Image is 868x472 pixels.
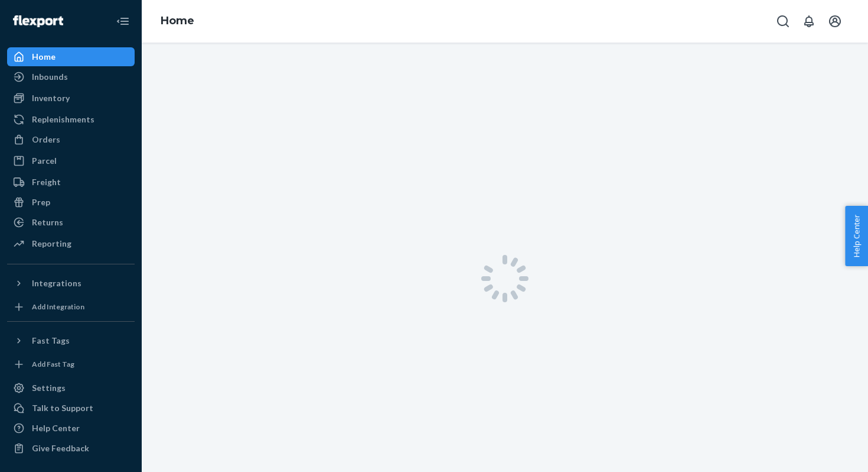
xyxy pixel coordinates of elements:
[32,216,63,228] div: Returns
[7,298,135,316] a: Add Integration
[7,213,135,232] a: Returns
[7,331,135,350] button: Fast Tags
[161,14,194,27] a: Home
[7,419,135,438] a: Help Center
[823,9,847,33] button: Open account menu
[32,176,61,188] div: Freight
[771,9,795,33] button: Open Search Box
[797,9,821,33] button: Open notifications
[7,151,135,170] a: Parcel
[32,114,94,125] div: Replenishments
[32,238,71,250] div: Reporting
[7,274,135,293] button: Integrations
[32,196,50,208] div: Prep
[32,382,66,394] div: Settings
[7,399,135,418] a: Talk to Support
[32,442,89,454] div: Give Feedback
[7,439,135,458] button: Give Feedback
[7,110,135,129] a: Replenishments
[7,379,135,397] a: Settings
[32,71,68,83] div: Inbounds
[7,89,135,108] a: Inventory
[32,134,60,146] div: Orders
[32,302,84,312] div: Add Integration
[13,15,63,27] img: Flexport logo
[32,359,74,369] div: Add Fast Tag
[7,130,135,149] a: Orders
[32,422,80,434] div: Help Center
[7,193,135,212] a: Prep
[111,9,135,33] button: Close Navigation
[7,355,135,374] a: Add Fast Tag
[7,67,135,86] a: Inbounds
[32,402,93,414] div: Talk to Support
[32,277,81,289] div: Integrations
[32,51,56,63] div: Home
[32,155,57,167] div: Parcel
[845,206,868,266] button: Help Center
[32,92,70,104] div: Inventory
[151,4,204,38] ol: breadcrumbs
[32,335,70,347] div: Fast Tags
[7,234,135,253] a: Reporting
[7,47,135,66] a: Home
[7,173,135,192] a: Freight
